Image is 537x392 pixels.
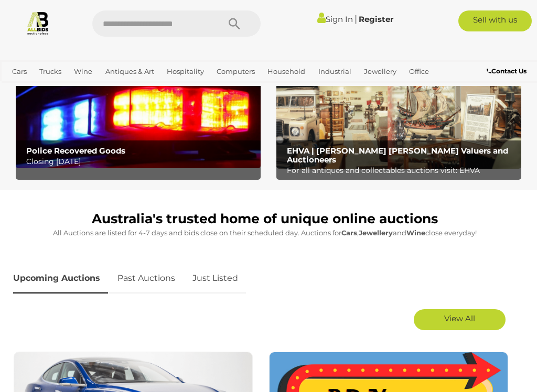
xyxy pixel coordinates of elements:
[414,309,506,330] a: View All
[110,263,183,294] a: Past Auctions
[458,10,532,31] a: Sell with us
[13,212,516,226] h1: Australia's trusted home of unique online auctions
[163,63,208,80] a: Hospitality
[405,63,433,80] a: Office
[13,227,516,239] p: All Auctions are listed for 4-7 days and bids close on their scheduled day. Auctions for , and cl...
[360,63,401,80] a: Jewellery
[16,60,261,169] img: Police Recovered Goods
[487,67,527,75] b: Contact Us
[487,66,529,77] a: Contact Us
[8,80,38,97] a: Sports
[13,263,108,294] a: Upcoming Auctions
[212,63,259,80] a: Computers
[359,14,393,24] a: Register
[276,60,521,169] img: EHVA | Evans Hastings Valuers and Auctioneers
[185,263,246,294] a: Just Listed
[359,228,393,237] strong: Jewellery
[355,13,357,25] span: |
[35,63,66,80] a: Trucks
[406,228,425,237] strong: Wine
[314,63,356,80] a: Industrial
[263,63,309,80] a: Household
[444,313,475,323] span: View All
[8,63,31,80] a: Cars
[287,146,508,165] b: EHVA | [PERSON_NAME] [PERSON_NAME] Valuers and Auctioneers
[287,164,516,177] p: For all antiques and collectables auctions visit: EHVA
[317,14,353,24] a: Sign In
[101,63,158,80] a: Antiques & Art
[26,155,255,168] p: Closing [DATE]
[341,228,357,237] strong: Cars
[70,63,96,80] a: Wine
[26,10,50,35] img: Allbids.com.au
[276,60,521,169] a: EHVA | Evans Hastings Valuers and Auctioneers EHVA | [PERSON_NAME] [PERSON_NAME] Valuers and Auct...
[208,10,261,37] button: Search
[26,146,125,156] b: Police Recovered Goods
[42,80,125,97] a: [GEOGRAPHIC_DATA]
[16,60,261,169] a: Police Recovered Goods Police Recovered Goods Closing [DATE]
